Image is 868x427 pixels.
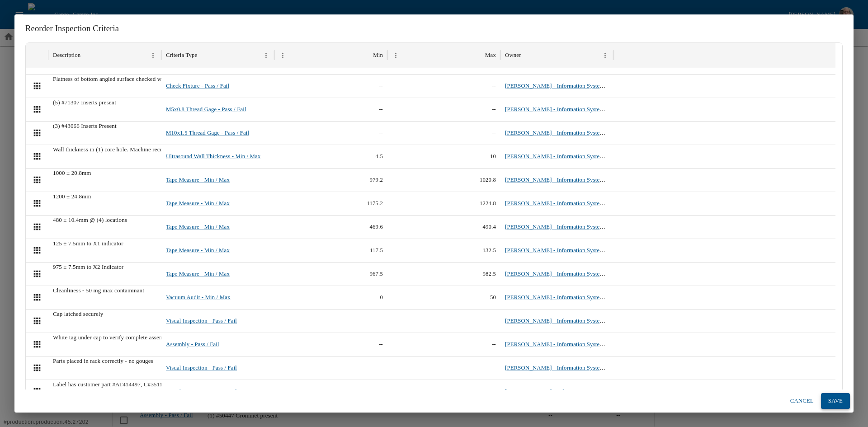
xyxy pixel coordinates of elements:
p: 1200 ± 24.8mm [53,192,157,201]
a: [PERSON_NAME] - Information Systems Programmer [505,153,637,160]
div: -- [274,98,387,121]
div: 967.5 [274,262,387,286]
div: 979.2 [274,168,387,192]
div: -- [387,98,500,121]
p: Parts placed in rack correctly - no gouges [53,357,157,366]
button: Sort [81,49,94,61]
div: 469.6 [274,215,387,239]
h2: Reorder [14,14,854,42]
div: -- [387,309,500,333]
a: [PERSON_NAME] - Information Systems Programmer [505,130,637,136]
div: Min [373,52,383,59]
div: -- [274,356,387,380]
button: Save [821,393,850,409]
a: M5x0.8 Thread Gage - Pass / Fail [166,106,246,113]
a: [PERSON_NAME] - Information Systems Programmer [505,318,637,324]
div: 4.5 [274,145,387,168]
a: [PERSON_NAME] - Information Systems Programmer [505,224,637,230]
span: Inspection Criteria [55,23,119,33]
div: -- [387,121,500,145]
div: 0 [274,286,387,309]
button: Cancel [787,393,817,409]
div: 50 [387,286,500,309]
button: Menu [277,49,289,61]
a: Visual Inspection - Pass / Fail [166,388,237,394]
p: Cleanliness - 50 mg max contaminant [53,286,157,295]
a: [PERSON_NAME] - Information Systems Programmer [505,247,637,253]
p: Cap latched securely [53,310,157,319]
div: 1224.8 [387,192,500,215]
a: [PERSON_NAME] - Information Systems Programmer [505,177,637,183]
a: [PERSON_NAME] - Information Systems Programmer [505,106,637,113]
a: M10x1.5 Thread Gage - Pass / Fail [166,130,249,136]
button: Sort [472,49,484,61]
button: Sort [360,49,373,61]
p: 480 ± 10.4mm @ (4) locations [53,216,157,225]
a: Visual Inspection - Pass / Fail [166,365,237,371]
div: -- [387,356,500,380]
div: 982.5 [387,262,500,286]
button: Menu [260,49,272,61]
a: [PERSON_NAME] - Information Systems Programmer [505,200,637,206]
div: -- [274,333,387,356]
p: White tag under cap to verify complete assembly [53,333,157,342]
p: 1000 ± 20.8mm [53,169,157,178]
div: -- [274,74,387,98]
div: 132.5 [387,239,500,262]
div: -- [274,121,387,145]
a: [PERSON_NAME] - Information Systems Programmer [505,83,637,89]
p: 975 ± 7.5mm to X2 Indicator [53,263,157,272]
p: Flatness of bottom angled surface checked with check fixture #02086-3B [53,75,157,84]
div: Max [485,52,496,59]
div: 490.4 [387,215,500,239]
a: Visual Inspection - Pass / Fail [166,318,237,324]
button: Menu [147,49,159,61]
a: [PERSON_NAME] - Information Systems Programmer [505,365,637,371]
a: Check Fixture - Pass / Fail [166,83,229,89]
button: Menu [390,49,402,61]
a: Tape Measure - Min / Max [166,271,230,277]
p: 125 ± 7.5mm to X1 indicator [53,239,157,248]
div: 1020.8 [387,168,500,192]
p: Wall thickness in (1) core hole. Machine recording on run sheet for mold #09065 [53,145,157,154]
a: Ultrasound Wall Thickness - Min / Max [166,153,261,160]
div: 10 [387,145,500,168]
a: Tape Measure - Min / Max [166,224,230,230]
div: -- [274,309,387,333]
p: Label has customer part #AT414497, C#35118 [53,380,157,389]
div: -- [274,380,387,403]
a: [PERSON_NAME] - Information Systems Programmer [505,294,637,300]
a: [PERSON_NAME] - Information Systems Programmer [505,341,637,347]
a: Assembly - Pass / Fail [166,341,219,347]
div: Owner [505,52,521,59]
a: Vacuum Audit - Min / Max [166,294,231,300]
div: Description [53,52,80,59]
p: (5) #71307 Inserts present [53,98,157,107]
div: -- [387,333,500,356]
div: Criteria Type [166,52,197,59]
div: -- [387,380,500,403]
p: (3) #43066 Inserts Present [53,122,157,131]
a: Tape Measure - Min / Max [166,247,230,253]
a: Tape Measure - Min / Max [166,200,230,206]
a: [PERSON_NAME] - Information Systems Programmer [505,388,637,394]
a: [PERSON_NAME] - Information Systems Programmer [505,271,637,277]
div: 117.5 [274,239,387,262]
a: Tape Measure - Min / Max [166,177,230,183]
button: Menu [599,49,611,61]
div: 1175.2 [274,192,387,215]
div: -- [387,74,500,98]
